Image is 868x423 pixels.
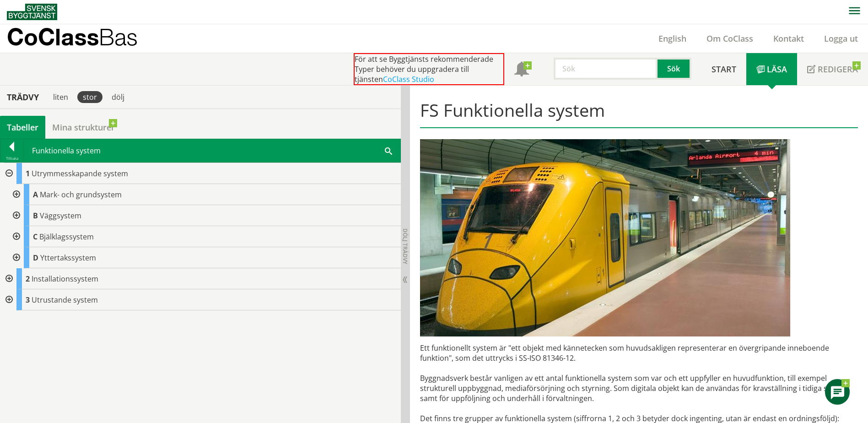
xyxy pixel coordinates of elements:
span: Sök i tabellen [385,146,392,155]
span: Läsa [767,64,787,75]
button: Sök [658,58,691,80]
a: Mina strukturer [45,116,122,139]
a: English [648,33,696,44]
div: Tillbaka [0,155,23,162]
a: Redigera [797,53,868,85]
div: Gå till informationssidan för CoClass Studio [7,205,401,226]
span: Bas [99,23,138,50]
a: Logga ut [814,33,868,44]
a: Start [701,53,746,85]
h1: FS Funktionella system [420,100,858,128]
a: CoClass Studio [383,74,434,84]
span: C [33,232,38,242]
span: Redigera [818,64,858,75]
div: dölj [106,91,130,103]
div: Gå till informationssidan för CoClass Studio [7,247,401,268]
input: Sök [554,58,658,80]
span: B [33,211,38,221]
p: CoClass [7,32,138,42]
span: Dölj trädvy [401,228,409,264]
span: D [33,253,38,263]
span: Mark- och grundsystem [40,190,122,200]
span: Notifikationer [514,63,529,77]
a: Läsa [746,53,797,85]
div: Funktionella system [24,139,400,162]
span: Yttertakssystem [40,253,96,263]
div: stor [77,91,102,103]
span: 2 [26,274,30,284]
span: Start [712,64,736,75]
span: Utrustande system [32,295,98,305]
a: Kontakt [763,33,814,44]
span: Väggsystem [40,211,81,221]
div: Trädvy [2,92,44,102]
div: liten [48,91,74,103]
div: Gå till informationssidan för CoClass Studio [7,226,401,247]
div: Gå till informationssidan för CoClass Studio [7,184,401,205]
div: För att se Byggtjänsts rekommenderade Typer behöver du uppgradera till tjänsten [354,53,504,85]
span: Utrymmesskapande system [32,168,128,179]
a: Om CoClass [696,33,763,44]
a: CoClassBas [7,24,157,53]
img: Svensk Byggtjänst [7,4,57,20]
span: Bjälklagssystem [39,232,94,242]
span: 3 [26,295,30,305]
span: A [33,190,38,200]
span: 1 [26,168,30,179]
img: arlanda-express-2.jpg [420,139,790,336]
span: Installationssystem [32,274,98,284]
